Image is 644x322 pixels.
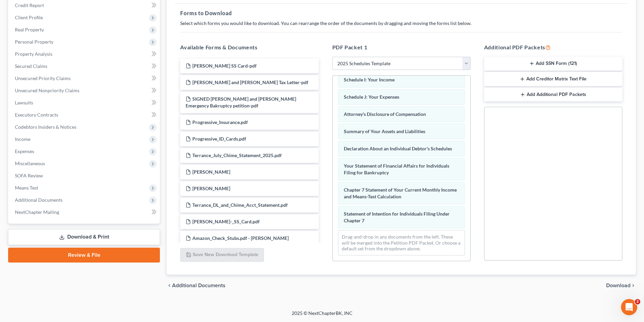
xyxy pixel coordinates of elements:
[344,94,399,100] span: Schedule J: Your Expenses
[484,88,622,102] button: Add Additional PDF Packets
[180,248,264,262] button: Save New Download Template
[338,230,465,255] div: Drag-and-drop in any documents from the left. These will be merged into the Petition PDF Packet. ...
[15,2,44,8] span: Credit Report
[15,209,59,215] span: NextChapter Mailing
[9,109,160,121] a: Executory Contracts
[172,283,225,288] span: Additional Documents
[192,63,257,69] span: [PERSON_NAME] SS Card-pdf
[15,27,44,32] span: Real Property
[630,283,636,288] i: chevron_right
[621,299,637,315] iframe: Intercom live chat
[484,57,622,71] button: Add SSN Form (121)
[186,96,296,108] span: SIGNED [PERSON_NAME] and [PERSON_NAME] Emergency Bakruptcy petition-pdf
[606,283,636,288] button: Download chevron_right
[192,136,246,142] span: Progressive_ID_Cards.pdf
[192,202,288,208] span: Terrance_DL_and_Chime_Acct_Statement.pdf
[129,310,515,322] div: 2025 © NextChapterBK, INC
[15,185,38,191] span: Means Test
[9,84,160,97] a: Unsecured Nonpriority Claims
[635,299,640,304] span: 2
[15,124,76,130] span: Codebtors Insiders & Notices
[167,283,225,288] a: chevron_left Additional Documents
[9,72,160,84] a: Unsecured Priority Claims
[344,163,449,175] span: Your Statement of Financial Affairs for Individuals Filing for Bankruptcy
[332,43,471,51] h5: PDF Packet 1
[15,112,58,118] span: Executory Contracts
[484,72,622,86] button: Add Creditor Matrix Text File
[8,229,160,245] a: Download & Print
[9,60,160,72] a: Secured Claims
[192,185,230,191] span: [PERSON_NAME]
[9,170,160,182] a: SOFA Review
[344,128,425,134] span: Summary of Your Assets and Liabilities
[192,169,230,175] span: [PERSON_NAME]
[180,43,318,51] h5: Available Forms & Documents
[180,20,622,27] p: Select which forms you would like to download. You can rearrange the order of the documents by dr...
[606,283,630,288] span: Download
[15,173,43,178] span: SOFA Review
[192,219,260,224] span: [PERSON_NAME]-_SS_Card.pdf
[344,111,426,117] span: Attorney's Disclosure of Compensation
[8,248,160,263] a: Review & File
[15,63,47,69] span: Secured Claims
[15,88,79,93] span: Unsecured Nonpriority Claims
[15,148,34,154] span: Expenses
[180,9,622,17] h5: Forms to Download
[344,187,457,199] span: Chapter 7 Statement of Your Current Monthly Income and Means-Test Calculation
[15,197,63,203] span: Additional Documents
[9,97,160,109] a: Lawsuits
[344,77,395,82] span: Schedule I: Your Income
[167,283,172,288] i: chevron_left
[192,119,248,125] span: Progressive_Insurance.pdf
[9,206,160,218] a: NextChapter Mailing
[15,100,33,105] span: Lawsuits
[192,79,308,85] span: [PERSON_NAME] and [PERSON_NAME] Tax Letter-pdf
[15,160,45,166] span: Miscellaneous
[15,15,43,20] span: Client Profile
[15,51,52,57] span: Property Analysis
[9,48,160,60] a: Property Analysis
[344,146,452,151] span: Declaration About an Individual Debtor's Schedules
[15,75,71,81] span: Unsecured Priority Claims
[344,211,450,223] span: Statement of Intention for Individuals Filing Under Chapter 7
[15,136,30,142] span: Income
[15,39,53,45] span: Personal Property
[192,152,282,158] span: Terrance_July_Chime_Statement_2025.pdf
[192,235,289,241] span: Amazon_Check_Stubs.pdf - [PERSON_NAME]
[484,43,622,51] h5: Additional PDF Packets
